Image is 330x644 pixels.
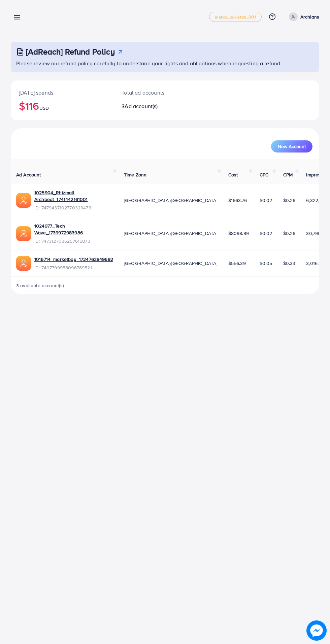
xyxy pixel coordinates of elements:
span: $556.39 [228,260,246,267]
span: ID: 7479437102770323473 [34,204,113,211]
span: 3 available account(s) [16,282,64,289]
img: ic-ads-acc.e4c84228.svg [16,256,31,271]
span: Cost [228,171,238,178]
span: New Account [278,144,306,149]
span: $1663.76 [228,197,247,204]
img: image [306,620,327,641]
span: ID: 7473127036257615873 [34,238,113,244]
span: Time Zone [124,171,146,178]
span: 30,790,567 [306,230,330,237]
span: CPM [283,171,293,178]
a: Archians [286,12,319,21]
span: $8098.99 [228,230,249,237]
span: Ad Account [16,171,41,178]
a: 1025904_Rhizmall Archbeat_1741442161001 [34,189,113,203]
span: ID: 7407799958096789521 [34,264,113,271]
span: 3,016,372 [306,260,326,267]
img: ic-ads-acc.e4c84228.svg [16,226,31,241]
span: metap_pakistan_001 [215,15,256,19]
span: $0.26 [283,230,296,237]
a: metap_pakistan_001 [209,12,262,22]
span: $0.33 [283,260,296,267]
button: New Account [271,140,312,152]
span: USD [39,105,49,111]
span: [GEOGRAPHIC_DATA]/[GEOGRAPHIC_DATA] [124,260,218,267]
p: Total ad accounts [122,89,183,97]
span: $0.02 [260,230,272,237]
img: ic-ads-acc.e4c84228.svg [16,193,31,208]
span: CPC [260,171,268,178]
span: Impression [306,171,330,178]
span: Ad account(s) [125,102,158,110]
span: $0.05 [260,260,272,267]
a: 1024977_Tech Wave_1739972983986 [34,223,113,236]
p: Please review our refund policy carefully to understand your rights and obligations when requesti... [16,59,315,67]
a: 1016714_marketbay_1724762849692 [34,256,113,263]
p: Archians [300,13,319,21]
span: [GEOGRAPHIC_DATA]/[GEOGRAPHIC_DATA] [124,230,218,237]
span: $0.26 [283,197,296,204]
p: [DATE] spends [19,89,105,97]
h2: $116 [19,99,105,112]
span: $0.02 [260,197,272,204]
span: 6,322,694 [306,197,327,204]
h3: [AdReach] Refund Policy [26,47,115,57]
span: [GEOGRAPHIC_DATA]/[GEOGRAPHIC_DATA] [124,197,218,204]
h2: 3 [122,103,183,109]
